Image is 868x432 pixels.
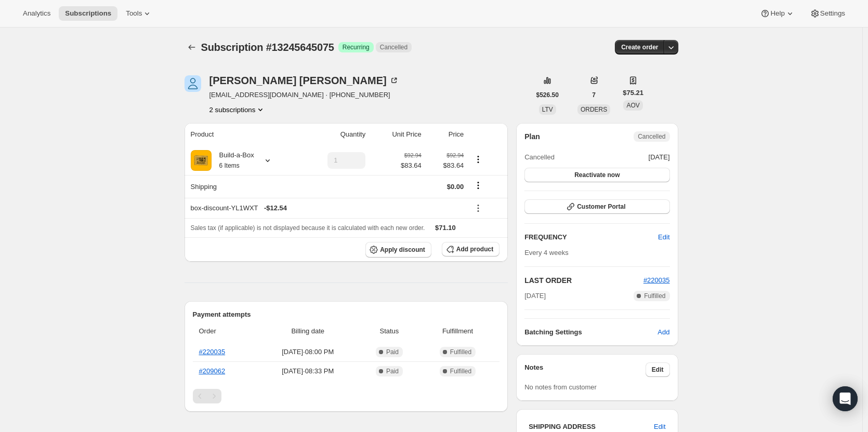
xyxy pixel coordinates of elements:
[470,154,486,165] button: Product actions
[191,150,212,171] img: product img
[658,232,669,242] span: Edit
[343,43,370,51] span: Recurring
[193,389,500,403] nav: Pagination
[820,9,845,18] span: Settings
[219,162,240,169] small: 6 Items
[581,106,607,113] span: ORDERS
[185,75,201,92] span: Derek fogel
[259,326,357,336] span: Billing date
[446,152,464,158] small: $92.94
[212,150,254,171] div: Build-a-Box
[524,383,597,391] span: No notes from customer
[456,245,493,253] span: Add product
[833,386,858,411] div: Open Intercom Messenger
[185,175,299,198] th: Shipping
[524,131,540,142] h2: Plan
[643,276,670,284] a: #220035
[770,9,784,18] span: Help
[524,152,555,163] span: Cancelled
[644,292,665,300] span: Fulfilled
[524,327,657,337] h6: Batching Settings
[530,88,565,102] button: $526.50
[185,123,299,146] th: Product
[657,327,669,337] span: Add
[209,90,399,100] span: [EMAIL_ADDRESS][DOMAIN_NAME] · [PHONE_NUMBER]
[199,367,226,375] a: #209062
[193,320,256,343] th: Order
[404,152,422,158] small: $92.94
[299,123,369,146] th: Quantity
[586,88,602,102] button: 7
[536,91,559,99] span: $526.50
[120,6,159,21] button: Tools
[542,106,553,113] span: LTV
[428,160,464,171] span: $83.64
[422,326,493,336] span: Fulfillment
[804,6,851,21] button: Settings
[17,6,57,21] button: Analytics
[59,6,117,21] button: Subscriptions
[524,232,658,242] h2: FREQUENCY
[651,324,676,341] button: Add
[380,246,425,254] span: Apply discount
[386,348,399,356] span: Paid
[652,229,676,246] button: Edit
[126,9,142,18] span: Tools
[209,75,399,86] div: [PERSON_NAME] [PERSON_NAME]
[626,102,639,109] span: AOV
[754,6,801,21] button: Help
[435,224,456,232] span: $71.10
[649,152,670,163] span: [DATE]
[259,366,357,376] span: [DATE] · 08:33 PM
[529,422,654,432] h3: SHIPPING ADDRESS
[191,203,464,213] div: box-discount-YL1WXT
[363,326,416,336] span: Status
[191,224,425,232] span: Sales tax (if applicable) is not displayed because it is calculated with each new order.
[401,160,422,171] span: $83.64
[621,43,658,51] span: Create order
[447,183,464,191] span: $0.00
[592,91,596,99] span: 7
[259,347,357,357] span: [DATE] · 08:00 PM
[425,123,467,146] th: Price
[623,88,643,98] span: $75.21
[615,40,664,55] button: Create order
[524,362,646,377] h3: Notes
[450,367,471,375] span: Fulfilled
[23,9,50,18] span: Analytics
[638,132,665,141] span: Cancelled
[201,42,334,53] span: Subscription #13245645075
[643,275,670,286] button: #220035
[264,203,287,213] span: - $12.54
[442,242,499,256] button: Add product
[193,309,500,320] h2: Payment attempts
[524,168,669,182] button: Reactivate now
[450,348,471,356] span: Fulfilled
[199,348,226,356] a: #220035
[380,43,407,51] span: Cancelled
[652,366,664,374] span: Edit
[524,249,569,256] span: Every 4 weeks
[209,104,266,115] button: Product actions
[369,123,425,146] th: Unit Price
[386,367,399,375] span: Paid
[185,40,199,55] button: Subscriptions
[524,199,669,214] button: Customer Portal
[646,362,670,377] button: Edit
[574,171,620,179] span: Reactivate now
[577,203,625,211] span: Customer Portal
[65,9,111,18] span: Subscriptions
[524,275,643,286] h2: LAST ORDER
[654,422,665,432] span: Edit
[524,291,546,301] span: [DATE]
[365,242,431,258] button: Apply discount
[470,180,486,191] button: Shipping actions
